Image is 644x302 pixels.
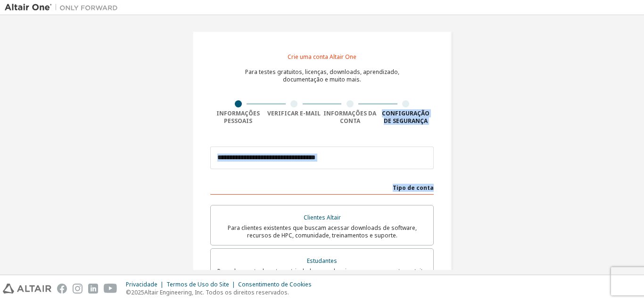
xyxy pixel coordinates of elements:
[238,280,312,288] font: Consentimento de Cookies
[216,109,260,125] font: Informações pessoais
[217,267,427,283] font: Para alunos atualmente matriculados que desejam acessar o pacote gratuito Altair Student Edition ...
[3,284,51,294] img: altair_logo.svg
[166,280,229,288] font: Termos de Uso do Site
[323,109,376,125] font: Informações da conta
[73,284,83,294] img: instagram.svg
[245,68,399,76] font: Para testes gratuitos, licenças, downloads, aprendizado,
[267,109,321,117] font: Verificar e-mail
[126,280,157,288] font: Privacidade
[126,288,131,296] font: ©
[304,213,341,221] font: Clientes Altair
[228,224,417,239] font: Para clientes existentes que buscam acessar downloads de software, recursos de HPC, comunidade, t...
[393,184,434,192] font: Tipo de conta
[57,284,67,294] img: facebook.svg
[104,284,117,294] img: youtube.svg
[131,288,144,296] font: 2025
[288,53,356,61] font: Crie uma conta Altair One
[382,109,429,125] font: Configuração de segurança
[283,75,361,83] font: documentação e muito mais.
[144,288,289,296] font: Altair Engineering, Inc. Todos os direitos reservados.
[88,284,98,294] img: linkedin.svg
[5,3,123,12] img: Altair Um
[307,257,337,265] font: Estudantes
